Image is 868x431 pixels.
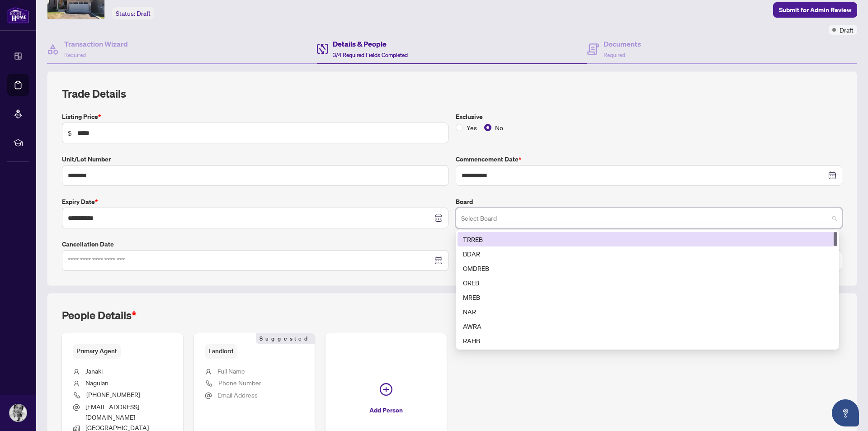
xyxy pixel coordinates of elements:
div: RAHB [458,333,837,348]
label: Expiry Date [62,197,448,207]
label: Unit/Lot Number [62,154,448,164]
div: MREB [458,290,837,304]
span: Yes [463,123,481,133]
div: AWRA [458,319,837,333]
div: TRREB [458,232,837,246]
span: Suggested [256,333,315,344]
div: NAR [458,304,837,319]
span: Required [604,52,625,58]
span: Full Name [217,367,245,375]
h4: Documents [604,38,641,49]
button: Submit for Admin Review [773,2,857,18]
span: plus-circle [380,383,392,396]
span: $ [68,128,72,138]
div: Status: [112,7,154,19]
div: MREB [463,292,832,302]
div: OREB [463,278,832,288]
div: TRREB [463,234,832,244]
span: [PHONE_NUMBER] [86,390,140,398]
span: 3/4 Required Fields Completed [333,52,408,58]
h2: Trade Details [62,86,842,101]
div: BDAR [458,246,837,261]
div: BDAR [463,249,832,259]
span: Nagulan [85,379,108,387]
label: Commencement Date [456,154,842,164]
span: Add Person [369,403,403,417]
span: Draft [137,9,151,18]
div: AWRA [463,321,832,331]
div: RAHB [463,336,832,346]
div: OMDREB [463,263,832,273]
span: Draft [840,25,854,35]
div: NAR [463,307,832,317]
span: [EMAIL_ADDRESS][DOMAIN_NAME] [85,403,139,421]
img: logo [7,7,29,24]
label: Board [456,197,842,207]
span: No [491,123,507,133]
span: Landlord [205,344,237,358]
div: OMDREB [458,261,837,275]
label: Exclusive [456,112,842,122]
span: Submit for Admin Review [779,3,851,17]
h2: People Details [62,308,137,322]
h4: Details & People [333,38,408,49]
span: Phone Number [218,379,261,387]
span: Email Address [217,391,258,399]
label: Listing Price [62,112,448,122]
button: Open asap [832,399,859,426]
span: Required [64,52,86,58]
h4: Transaction Wizard [64,38,128,49]
div: OREB [458,275,837,290]
span: Primary Agent [73,344,121,358]
label: Cancellation Date [62,239,448,249]
img: Profile Icon [9,404,27,422]
span: Janaki [85,367,103,375]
